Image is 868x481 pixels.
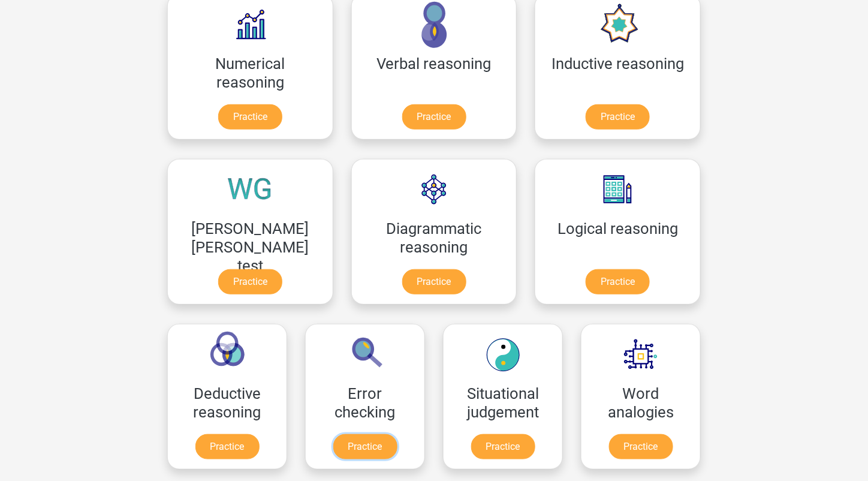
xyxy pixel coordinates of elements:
[402,269,466,294] a: Practice
[609,434,673,459] a: Practice
[586,269,650,294] a: Practice
[333,434,397,459] a: Practice
[195,434,260,459] a: Practice
[471,434,535,459] a: Practice
[402,104,466,130] a: Practice
[218,269,282,294] a: Practice
[586,104,650,130] a: Practice
[218,104,282,130] a: Practice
